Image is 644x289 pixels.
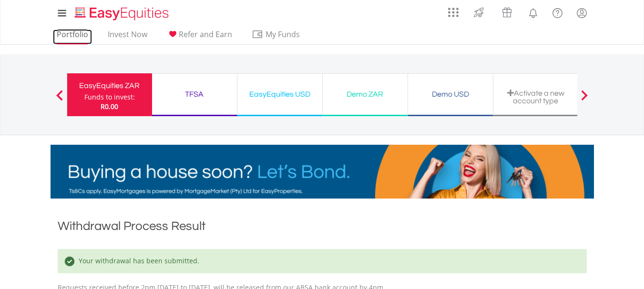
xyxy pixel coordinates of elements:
[58,218,587,235] h1: Withdrawal Process Result
[442,2,465,18] a: AppsGrid
[163,30,236,44] a: Refer and Earn
[252,28,314,40] span: My Funds
[73,79,146,92] div: EasyEquities ZAR
[158,88,231,101] div: TFSA
[51,145,594,199] img: EasyMortage Promotion Banner
[71,2,173,21] a: Home page
[53,30,92,44] a: Portfolio
[471,5,487,20] img: thrive-v2.svg
[499,89,572,105] div: Activate a new account type
[414,88,487,101] div: Demo USD
[84,92,135,102] div: Funds to invest:
[493,2,521,20] a: Vouchers
[243,88,317,101] div: EasyEquities USD
[448,7,459,18] img: grid-menu-icon.svg
[101,102,118,111] span: R0.00
[328,88,402,101] div: Demo ZAR
[73,6,173,21] img: EasyEquities_Logo.png
[76,256,199,265] span: Your withdrawal has been submitted.
[179,29,232,40] span: Refer and Earn
[545,2,570,21] a: FAQ's and Support
[499,5,515,20] img: vouchers-v2.svg
[570,2,594,23] a: My Profile
[104,30,151,44] a: Invest Now
[521,2,545,21] a: Notifications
